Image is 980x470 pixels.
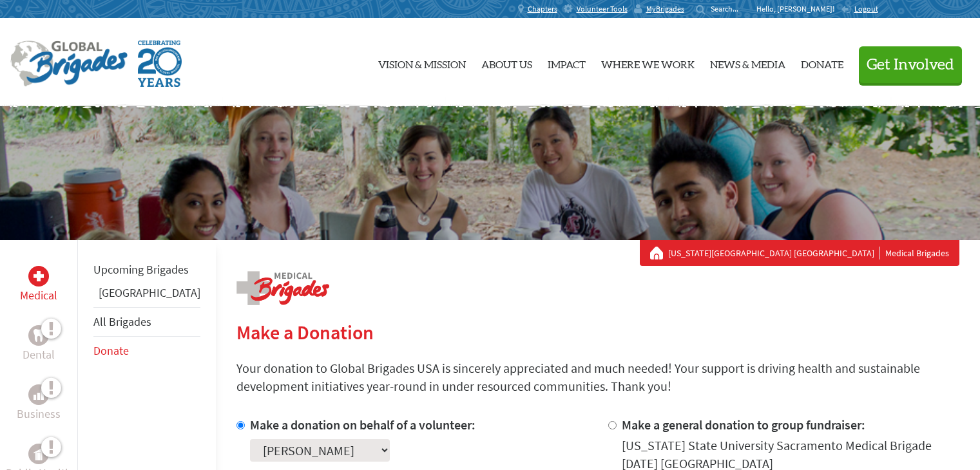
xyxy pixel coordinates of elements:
a: All Brigades [93,314,151,329]
li: Donate [93,337,200,365]
img: Global Brigades Logo [10,41,128,87]
div: Business [28,384,49,405]
a: Vision & Mission [378,29,466,96]
a: DentalDental [23,325,55,364]
a: BusinessBusiness [17,384,61,423]
span: Logout [854,4,878,14]
p: Medical [20,287,57,305]
a: [GEOGRAPHIC_DATA] [99,285,200,300]
h2: Make a Donation [236,321,959,344]
a: Donate [93,343,129,358]
a: Upcoming Brigades [93,262,189,277]
img: Global Brigades Celebrating 20 Years [138,41,182,87]
div: Dental [28,325,49,346]
p: Hello, [PERSON_NAME]! [756,4,841,14]
li: Greece [93,284,200,307]
span: MyBrigades [646,4,684,14]
div: Public Health [28,444,49,464]
label: Make a general donation to group fundraiser: [622,417,865,433]
img: Public Health [34,447,44,460]
a: Impact [548,29,586,96]
div: Medical Brigades [650,247,949,259]
label: Make a donation on behalf of a volunteer: [250,417,476,433]
p: Business [17,405,61,423]
a: About Us [481,29,532,96]
img: Medical [34,271,44,281]
a: Donate [801,29,843,96]
p: Dental [23,346,55,364]
img: Dental [34,329,44,341]
button: Get Involved [859,46,962,83]
a: Logout [841,4,878,14]
span: Chapters [528,4,557,14]
p: Your donation to Global Brigades USA is sincerely appreciated and much needed! Your support is dr... [236,359,959,395]
input: Search... [711,4,747,14]
li: All Brigades [93,307,200,337]
span: Get Involved [867,57,954,73]
img: logo-medical.png [236,271,329,305]
a: MedicalMedical [20,266,57,305]
a: Where We Work [601,29,695,96]
div: Medical [28,266,49,287]
span: Volunteer Tools [577,4,628,14]
img: Business [34,390,44,400]
li: Upcoming Brigades [93,256,200,284]
a: [US_STATE][GEOGRAPHIC_DATA] [GEOGRAPHIC_DATA] [668,247,880,259]
a: News & Media [710,29,785,96]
